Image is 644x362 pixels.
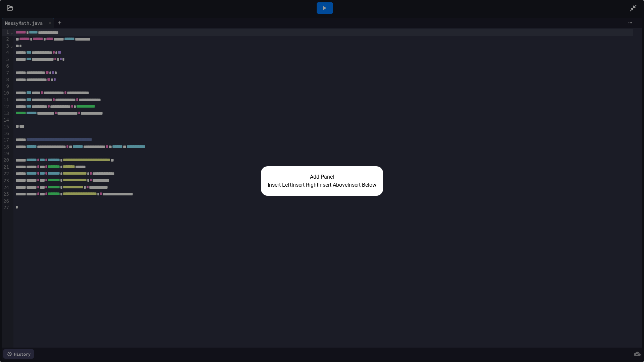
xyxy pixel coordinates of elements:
[347,181,376,189] button: Insert Below
[268,181,291,189] button: Insert Left
[268,173,376,181] h2: Add Panel
[318,181,347,189] button: Insert Above
[3,3,46,43] div: Chat with us now!Close
[291,181,318,189] button: Insert Right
